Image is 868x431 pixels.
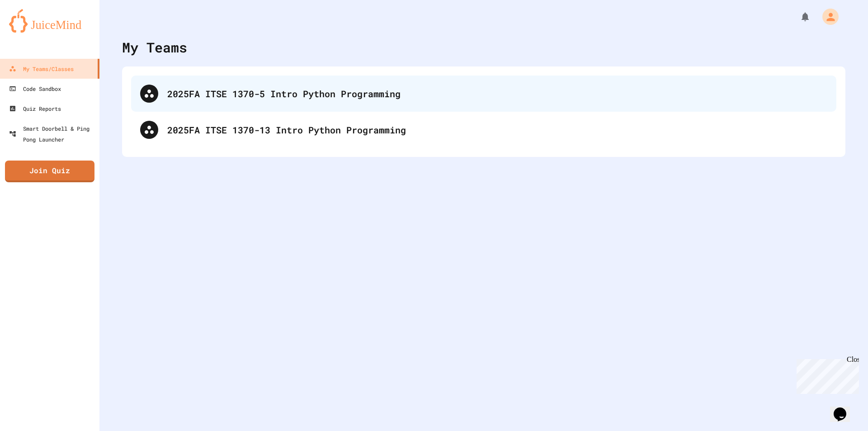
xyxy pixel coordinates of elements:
[813,6,841,27] div: My Account
[783,9,813,24] div: My Notifications
[9,103,61,114] div: Quiz Reports
[830,395,859,422] iframe: chat widget
[793,355,859,394] iframe: chat widget
[167,123,827,137] div: 2025FA ITSE 1370-13 Intro Python Programming
[9,123,96,145] div: Smart Doorbell & Ping Pong Launcher
[5,161,94,182] a: Join Quiz
[9,63,74,74] div: My Teams/Classes
[9,9,90,33] img: logo-orange.svg
[122,37,187,57] div: My Teams
[4,4,62,57] div: Chat with us now!Close
[131,76,836,112] div: 2025FA ITSE 1370-5 Intro Python Programming
[167,87,827,100] div: 2025FA ITSE 1370-5 Intro Python Programming
[131,112,836,148] div: 2025FA ITSE 1370-13 Intro Python Programming
[9,83,61,94] div: Code Sandbox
